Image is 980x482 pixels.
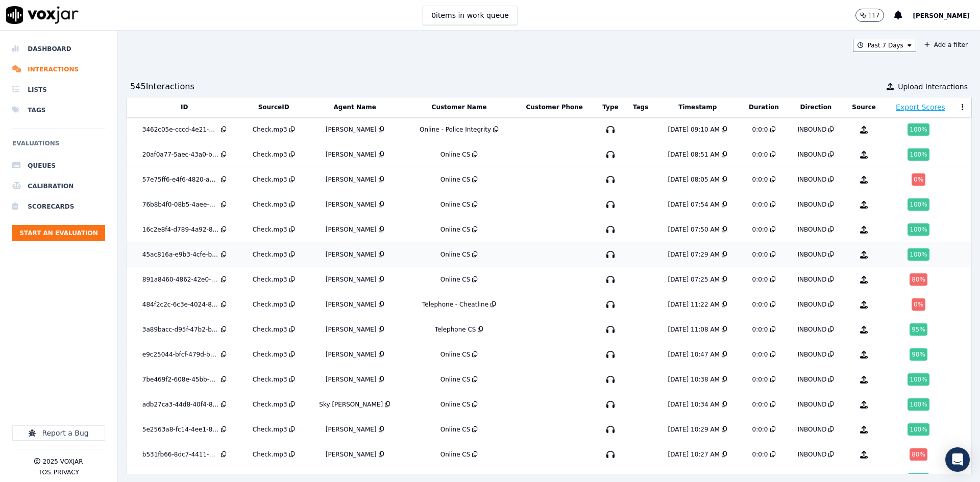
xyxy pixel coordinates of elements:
[435,325,476,334] div: Telephone CS
[908,248,929,261] div: 100 %
[945,447,970,472] div: Open Intercom Messenger
[910,448,927,461] div: 80 %
[440,375,471,384] div: Online CS
[752,275,768,284] div: 0:0:0
[752,200,768,209] div: 0:0:0
[868,11,880,19] p: 117
[326,150,377,159] div: [PERSON_NAME]
[797,250,826,259] div: INBOUND
[800,103,832,111] button: Direction
[752,400,768,409] div: 0:0:0
[253,225,287,234] div: Check.mp3
[853,39,916,52] button: Past 7 Days
[797,425,826,434] div: INBOUND
[668,175,720,184] div: [DATE] 08:05 AM
[908,198,929,211] div: 100 %
[142,400,219,409] div: adb27ca3-44d8-40f4-8923-a9c4ba196e31
[797,175,826,184] div: INBOUND
[678,103,717,111] button: Timestamp
[12,59,105,80] a: Interactions
[752,350,768,359] div: 0:0:0
[326,450,377,459] div: [PERSON_NAME]
[752,300,768,309] div: 0:0:0
[797,150,826,159] div: INBOUND
[142,350,219,359] div: e9c25044-bfcf-479d-bc23-5d856522a9a7
[423,6,518,25] button: 0items in work queue
[855,9,885,22] button: 117
[12,156,105,176] a: Queues
[326,275,377,284] div: [PERSON_NAME]
[253,200,287,209] div: Check.mp3
[920,39,972,51] button: Add a filter
[253,175,287,184] div: Check.mp3
[142,225,219,234] div: 16c2e8f4-d789-4a92-887a-d58d394d34a5
[908,223,929,236] div: 100 %
[752,425,768,434] div: 0:0:0
[440,200,471,209] div: Online CS
[752,250,768,259] div: 0:0:0
[253,400,287,409] div: Check.mp3
[142,200,219,209] div: 76b8b4f0-08b5-4aee-8776-f12da9b85732
[6,6,79,24] img: voxjar logo
[440,275,471,284] div: Online CS
[142,325,219,334] div: 3a89bacc-d95f-47b2-b19d-90561c4c2f3b
[752,175,768,184] div: 0:0:0
[898,82,968,92] span: Upload Interactions
[42,458,83,466] p: 2025 Voxjar
[440,450,471,459] div: Online CS
[326,375,377,384] div: [PERSON_NAME]
[253,350,287,359] div: Check.mp3
[12,425,105,441] button: Report a Bug
[38,468,51,476] button: TOS
[887,82,968,92] button: Upload Interactions
[668,400,720,409] div: [DATE] 10:34 AM
[326,350,377,359] div: [PERSON_NAME]
[908,148,929,161] div: 100 %
[910,323,927,336] div: 95 %
[142,175,219,184] div: 57e75ff6-e4f6-4820-aae7-a23cff8c64c0
[440,175,471,184] div: Online CS
[668,200,720,209] div: [DATE] 07:54 AM
[12,80,105,100] a: Lists
[253,425,287,434] div: Check.mp3
[908,398,929,411] div: 100 %
[668,250,720,259] div: [DATE] 07:29 AM
[797,225,826,234] div: INBOUND
[142,275,219,284] div: 891a8460-4862-42e0-8315-9393d225d856
[54,468,79,476] button: Privacy
[913,9,980,21] button: [PERSON_NAME]
[752,375,768,384] div: 0:0:0
[668,425,720,434] div: [DATE] 10:29 AM
[326,225,377,234] div: [PERSON_NAME]
[852,103,876,111] button: Source
[12,39,105,59] a: Dashboard
[130,81,194,93] div: 545 Interaction s
[668,350,720,359] div: [DATE] 10:47 AM
[253,325,287,334] div: Check.mp3
[12,100,105,120] a: Tags
[797,300,826,309] div: INBOUND
[142,125,219,134] div: 3462c05e-cccd-4e21-935b-fa331b206e45
[334,103,376,111] button: Agent Name
[526,103,583,111] button: Customer Phone
[12,196,105,217] a: Scorecards
[797,325,826,334] div: INBOUND
[668,275,720,284] div: [DATE] 07:25 AM
[855,9,895,22] button: 117
[12,176,105,196] a: Calibration
[749,103,779,111] button: Duration
[253,150,287,159] div: Check.mp3
[181,103,188,111] button: ID
[797,200,826,209] div: INBOUND
[258,103,289,111] button: SourceID
[668,300,720,309] div: [DATE] 11:22 AM
[326,250,377,259] div: [PERSON_NAME]
[908,423,929,436] div: 100 %
[253,450,287,459] div: Check.mp3
[910,273,927,286] div: 80 %
[668,150,720,159] div: [DATE] 08:51 AM
[668,450,720,459] div: [DATE] 10:27 AM
[668,125,720,134] div: [DATE] 09:10 AM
